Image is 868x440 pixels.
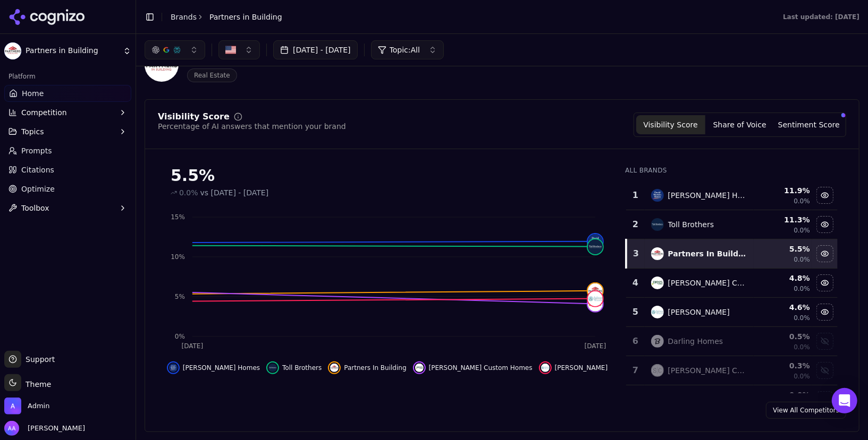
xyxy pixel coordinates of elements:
[21,165,54,175] span: Citations
[705,115,774,134] button: Share of Voice
[415,364,424,372] img: drees custom homes
[268,364,277,372] img: toll brothers
[630,218,640,231] div: 2
[816,304,833,321] button: Hide ashton woods data
[4,85,131,102] a: Home
[179,187,198,198] span: 0.0%
[21,354,55,365] span: Support
[766,402,846,419] a: View All Competitors
[22,88,44,99] span: Home
[783,13,859,21] div: Last updated: [DATE]
[630,335,640,348] div: 6
[169,364,178,372] img: david weekley homes
[21,184,55,194] span: Optimize
[756,244,810,254] div: 5.5 %
[651,247,664,260] img: partners in building
[187,68,237,82] span: Real Estate
[625,181,838,415] div: Data table
[756,390,810,400] div: 0.0 %
[4,161,131,178] a: Citations
[756,214,810,225] div: 11.3 %
[626,239,838,269] tr: 3partners in buildingPartners In Building5.5%0.0%Hide partners in building data
[756,273,810,283] div: 4.8 %
[630,277,640,289] div: 4
[4,123,131,140] button: Topics
[21,126,44,137] span: Topics
[23,424,85,433] span: [PERSON_NAME]
[794,284,810,293] span: 0.0%
[668,365,748,376] div: [PERSON_NAME] Custom
[429,364,533,372] span: [PERSON_NAME] Custom Homes
[630,189,640,202] div: 1
[171,166,604,185] div: 5.5%
[344,364,406,372] span: Partners In Building
[183,364,260,372] span: [PERSON_NAME] Homes
[21,380,51,389] span: Theme
[794,343,810,351] span: 0.0%
[4,68,131,85] div: Platform
[816,362,833,379] button: Show shaddock custom data
[588,291,603,306] img: ashton woods
[225,45,236,55] img: US
[28,401,49,411] span: Admin
[794,197,810,205] span: 0.0%
[588,239,603,254] img: toll brothers
[668,219,714,230] div: Toll Brothers
[756,360,810,371] div: 0.3 %
[282,364,322,372] span: Toll Brothers
[171,12,282,22] nav: breadcrumb
[668,190,748,201] div: [PERSON_NAME] Homes
[794,226,810,235] span: 0.0%
[816,245,833,262] button: Hide partners in building data
[4,398,21,415] img: Admin
[588,234,603,249] img: david weekley homes
[794,372,810,381] span: 0.0%
[756,185,810,196] div: 11.9 %
[555,364,608,372] span: [PERSON_NAME]
[626,356,838,385] tr: 7shaddock custom[PERSON_NAME] Custom0.3%0.0%Show shaddock custom data
[200,187,269,198] span: vs [DATE] - [DATE]
[625,166,838,175] div: All Brands
[794,255,810,264] span: 0.0%
[794,314,810,322] span: 0.0%
[585,342,606,350] tspan: [DATE]
[756,302,810,313] div: 4.6 %
[816,187,833,204] button: Hide david weekley homes data
[630,306,640,318] div: 5
[651,306,664,318] img: ashton woods
[4,398,49,415] button: Open organization switcher
[626,327,838,356] tr: 6darling homesDarling Homes0.5%0.0%Show darling homes data
[668,248,748,259] div: Partners In Building
[171,253,185,261] tspan: 10%
[26,46,119,56] span: Partners in Building
[816,333,833,350] button: Show darling homes data
[209,12,282,22] span: Partners in Building
[4,421,19,436] img: Alp Aysan
[626,269,838,298] tr: 4drees custom homes[PERSON_NAME] Custom Homes4.8%0.0%Hide drees custom homes data
[631,247,640,260] div: 3
[390,45,420,55] span: Topic: All
[630,364,640,377] div: 7
[651,277,664,289] img: drees custom homes
[816,391,833,408] button: Show j anthony homes data
[756,331,810,342] div: 0.5 %
[182,342,204,350] tspan: [DATE]
[668,278,748,288] div: [PERSON_NAME] Custom Homes
[413,361,533,374] button: Hide drees custom homes data
[626,181,838,210] tr: 1david weekley homes[PERSON_NAME] Homes11.9%0.0%Hide david weekley homes data
[832,388,857,413] div: Open Intercom Messenger
[651,364,664,377] img: shaddock custom
[539,361,608,374] button: Hide ashton woods data
[626,385,838,415] tr: 0.0%Show j anthony homes data
[541,364,550,372] img: ashton woods
[816,274,833,291] button: Hide drees custom homes data
[21,145,52,156] span: Prompts
[626,210,838,239] tr: 2toll brothersToll Brothers11.3%0.0%Hide toll brothers data
[4,180,131,197] a: Optimize
[167,361,260,374] button: Hide david weekley homes data
[651,218,664,231] img: toll brothers
[626,298,838,327] tr: 5ashton woods[PERSON_NAME]4.6%0.0%Hide ashton woods data
[158,121,346,132] div: Percentage of AI answers that mention your brand
[651,189,664,202] img: david weekley homes
[21,107,67,118] span: Competition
